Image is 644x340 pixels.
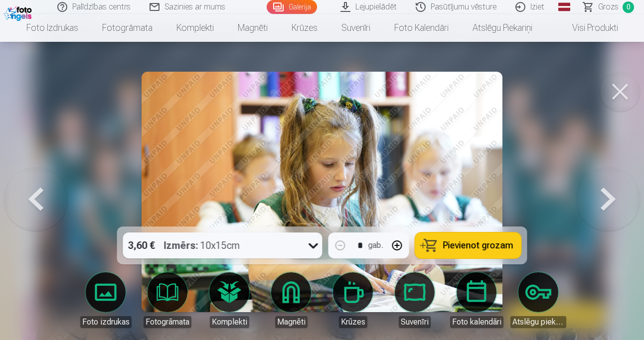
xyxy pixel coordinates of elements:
span: Pievienot grozam [443,241,513,250]
div: 10x15cm [164,232,240,258]
a: Atslēgu piekariņi [461,14,544,42]
a: Magnēti [263,272,319,328]
strong: Izmērs : [164,238,198,252]
div: gab. [368,239,383,251]
a: Foto izdrukas [78,272,134,328]
a: Foto kalendāri [382,14,461,42]
div: Komplekti [210,316,249,328]
a: Krūzes [325,272,381,328]
div: 3,60 € [123,232,160,258]
a: Foto kalendāri [449,272,504,328]
button: Pievienot grozam [415,232,521,258]
div: Foto kalendāri [450,316,503,328]
img: /fa1 [4,4,34,21]
a: Magnēti [226,14,280,42]
a: Komplekti [164,14,226,42]
a: Komplekti [201,272,257,328]
a: Suvenīri [387,272,443,328]
a: Fotogrāmata [140,272,195,328]
a: Visi produkti [544,14,630,42]
a: Suvenīri [329,14,382,42]
a: Krūzes [280,14,329,42]
a: Atslēgu piekariņi [510,272,566,328]
span: Grozs [598,1,619,13]
div: Krūzes [339,316,367,328]
a: Foto izdrukas [14,14,90,42]
div: Suvenīri [399,316,431,328]
div: Foto izdrukas [80,316,132,328]
a: Fotogrāmata [90,14,164,42]
div: Atslēgu piekariņi [510,316,566,328]
div: Fotogrāmata [144,316,191,328]
span: 0 [623,1,634,13]
div: Magnēti [275,316,308,328]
